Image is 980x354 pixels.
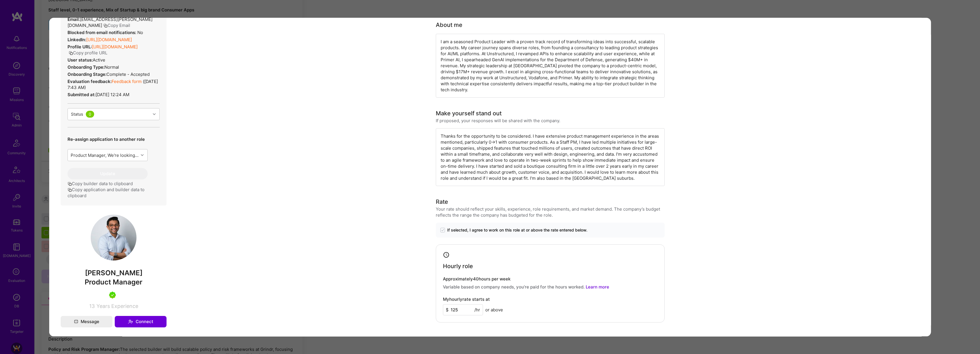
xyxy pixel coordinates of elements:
[67,187,159,199] button: Copy application and builder data to clipboard
[106,72,149,77] span: Complete - Accepted
[71,111,83,117] div: Status
[436,206,665,218] div: Your rate should reflect your skills, experience, role requirements, and market demand. The compa...
[114,316,166,327] button: Connect
[86,37,132,42] a: [URL][DOMAIN_NAME]
[111,79,141,84] a: Feedback form
[443,276,658,282] h4: Approximately 40 hours per week
[67,17,152,28] span: [EMAIL_ADDRESS][PERSON_NAME][DOMAIN_NAME]
[586,284,609,290] a: Learn more
[70,152,139,158] div: Product Manager, We're looking for a Product Manager to drive [PERSON_NAME]’s expansion efforts b...
[67,72,106,77] strong: Onboarding Stage:
[68,51,73,55] i: icon Copy
[90,256,136,262] a: User Avatar
[67,168,147,179] button: Update
[443,304,483,315] input: XXX
[67,17,80,22] strong: Email:
[60,269,166,277] span: [PERSON_NAME]
[67,29,143,35] div: No
[74,320,78,324] i: icon Mail
[89,303,94,309] span: 13
[67,136,147,142] p: Re-assign application to another role
[92,44,137,50] a: [URL][DOMAIN_NAME]
[67,79,111,84] strong: Evaluation feedback:
[67,30,137,35] strong: Blocked from email notifications:
[84,278,142,286] span: Product Manager
[68,50,107,56] button: Copy profile URL
[436,21,462,29] div: About me
[436,197,448,206] div: Rate
[104,64,119,70] span: normal
[67,92,95,97] strong: Submitted at:
[447,227,587,233] span: If selected, I agree to work on this role at or above the rate entered below.
[443,252,450,258] i: icon Clock
[103,22,130,28] button: Copy Email
[67,44,92,50] strong: Profile URL:
[140,154,143,157] i: icon Chevron
[109,292,116,298] img: A.Teamer in Residence
[49,18,931,336] div: modal
[96,303,138,309] span: Years Experience
[67,188,72,192] i: icon Copy
[86,111,94,118] div: 0
[67,78,159,90] div: ( [DATE] 7:43 AM )
[436,109,502,118] div: Make yourself stand out
[443,284,658,290] p: Variable based on company needs, you’re paid for the hours worked.
[443,263,473,270] h4: Hourly role
[67,182,72,186] i: icon Copy
[474,307,480,313] span: /hr
[446,307,449,313] span: $
[153,113,155,116] i: icon Chevron
[67,64,104,70] strong: Onboarding Type:
[443,297,490,302] h4: My hourly rate starts at
[436,118,560,124] div: If proposed, your responses will be shared with the company.
[92,57,105,63] span: Active
[67,181,132,187] button: Copy builder data to clipboard
[103,23,107,28] i: icon Copy
[95,92,129,97] span: [DATE] 12:24 AM
[436,128,665,186] div: Thanks for the opportunity to be considered. I have extensive product management experience in th...
[90,215,136,260] img: User Avatar
[485,307,503,313] span: or above
[67,37,86,42] strong: LinkedIn:
[67,57,92,63] strong: User status:
[436,34,665,98] div: I am a seasoned Product Leader with a proven track record of transforming ideas into successful, ...
[60,316,112,327] button: Message
[128,319,133,324] i: icon Connect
